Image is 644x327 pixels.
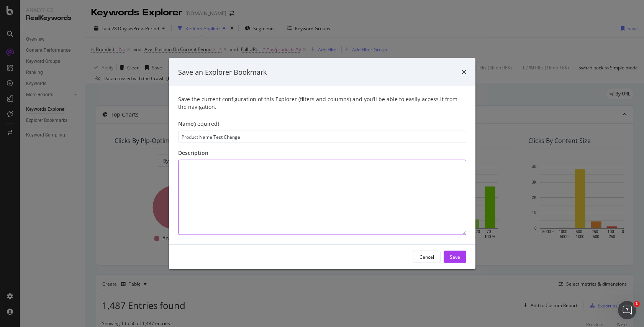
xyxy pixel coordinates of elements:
div: modal [169,58,475,269]
div: Save the current configuration of this Explorer (filters and columns) and you’ll be able to easil... [178,95,466,111]
input: Enter a name [178,131,466,143]
button: Save [444,251,466,263]
button: Cancel [413,251,441,263]
span: 1 [634,301,640,307]
span: (required) [193,120,219,127]
div: times [462,67,466,77]
div: Save [450,253,460,260]
div: Save an Explorer Bookmark [178,67,267,77]
span: Name [178,120,193,127]
iframe: Intercom live chat [618,301,636,319]
div: Cancel [420,253,434,260]
div: Description [178,149,466,157]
